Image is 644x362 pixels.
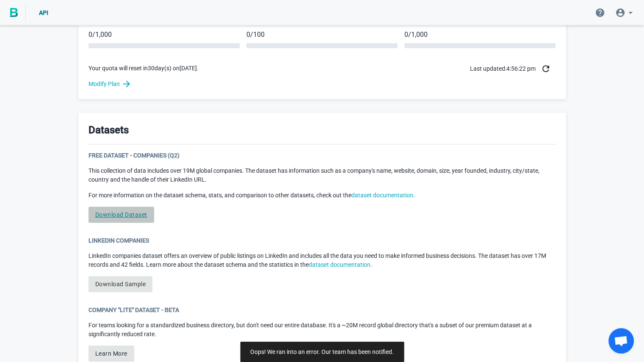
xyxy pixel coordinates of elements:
span: 0 [246,30,250,39]
a: Download Sample [88,276,153,292]
span: API [39,9,48,16]
button: Learn More [88,345,134,362]
p: Your quota will reset in 30 day(s) on [DATE] . [88,64,199,73]
div: Open chat [608,328,634,354]
div: Last updated: 4:56:22 pm [470,58,556,79]
p: For more information on the dataset schema, stats, and comparison to other datasets, check out the . [88,191,556,200]
a: dataset documentation [351,192,413,199]
p: / 100 [246,30,398,40]
h3: Datasets [88,123,129,137]
div: Free Dataset - Companies (Q2) [88,151,556,160]
a: Download Dataset [88,207,154,223]
p: LinkedIn companies dataset offers an overview of public listings on LinkedIn and includes all the... [88,251,556,269]
p: / 1,000 [404,30,556,40]
span: Oops! We ran into an error. Our team has been notified. [250,348,394,355]
div: Company "Lite" Dataset - Beta [88,306,556,314]
p: This collection of data includes over 19M global companies. The dataset has information such as a... [88,166,556,184]
p: / 1,000 [88,30,240,40]
span: 0 [404,30,408,39]
span: 0 [88,30,92,39]
p: For teams looking for a standardized business directory, but don't need our entire database. It's... [88,321,556,339]
div: LinkedIn Companies [88,236,556,245]
a: Modify Plan [88,79,556,89]
a: dataset documentation [309,261,370,268]
img: BigPicture.io [10,8,18,17]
